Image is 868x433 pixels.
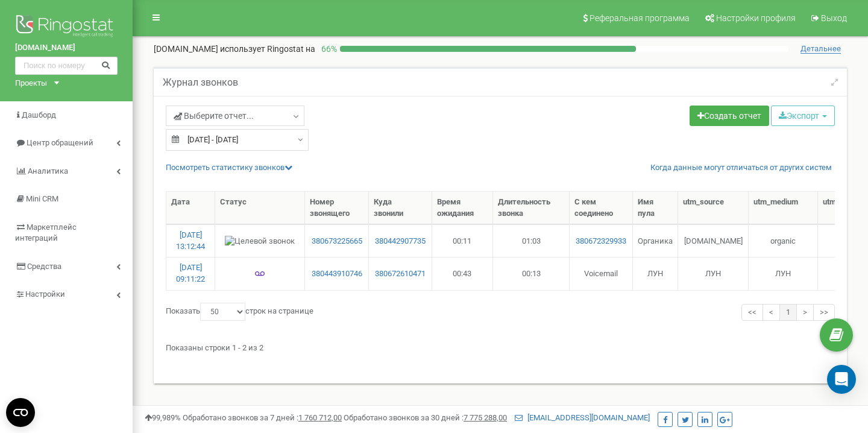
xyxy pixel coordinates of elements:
a: 380443910746 [310,268,363,280]
td: 00:11 [432,224,494,257]
a: 380673225665 [310,236,363,247]
th: Длительность звонка [493,192,570,224]
th: utm_source [678,192,749,224]
p: [DOMAIN_NAME] [154,43,315,55]
th: Имя пула [633,192,678,224]
u: 1 760 712,00 [298,413,342,422]
input: Поиск по номеру [15,57,118,75]
a: 380442907735 [374,236,426,247]
a: << [741,304,763,321]
button: Экспорт [771,106,835,126]
span: 99,989% [145,413,181,422]
a: 380672610471 [374,268,426,280]
td: ЛУН [633,257,678,289]
span: Обработано звонков за 30 дней : [344,413,507,422]
span: Средства [27,262,61,271]
td: Органика [633,224,678,257]
a: Выберите отчет... [166,106,304,126]
span: Настройки профиля [716,13,796,23]
select: Показатьстрок на странице [200,303,245,321]
a: [DATE] 13:12:44 [176,230,205,251]
img: Голосовая почта [255,269,265,279]
a: [DATE] 09:11:22 [176,263,205,283]
a: 1 [779,304,797,321]
span: Выход [821,13,847,23]
td: 01:03 [493,224,570,257]
span: Центр обращений [27,138,93,147]
span: Выберите отчет... [174,110,254,122]
img: Целевой звонок [225,236,295,247]
th: Дата [166,192,215,224]
span: Аналитика [28,166,68,175]
span: использует Ringostat на [220,44,315,54]
th: utm_medium [749,192,818,224]
th: Куда звонили [369,192,432,224]
td: organic [749,224,818,257]
label: Показать строк на странице [166,303,313,321]
button: Open CMP widget [6,398,35,427]
img: Ringostat logo [15,12,118,42]
td: Voicemail [570,257,633,289]
th: Номер звонящего [305,192,369,224]
p: 66 % [315,43,340,55]
u: 7 775 288,00 [464,413,507,422]
span: Маркетплейс интеграций [15,223,77,243]
span: Дашборд [22,110,56,119]
a: Создать отчет [690,106,769,126]
th: С кем соединено [570,192,633,224]
span: Реферальная программа [590,13,690,23]
span: Mini CRM [26,194,58,203]
a: < [763,304,780,321]
th: Статус [215,192,305,224]
div: Проекты [15,78,47,89]
a: [EMAIL_ADDRESS][DOMAIN_NAME] [515,413,650,422]
span: Обработано звонков за 7 дней : [183,413,342,422]
a: [DOMAIN_NAME] [15,42,118,54]
div: Open Intercom Messenger [827,365,856,394]
a: > [796,304,814,321]
div: Показаны строки 1 - 2 из 2 [166,338,835,354]
a: 380672329933 [574,236,627,247]
td: 00:13 [493,257,570,289]
h5: Журнал звонков [163,77,238,88]
a: Когда данные могут отличаться от других систем [650,162,832,174]
td: ЛУН [678,257,749,289]
td: ЛУН [749,257,818,289]
td: [DOMAIN_NAME] [678,224,749,257]
td: 00:43 [432,257,494,289]
th: Время ожидания [432,192,494,224]
a: Посмотреть cтатистику звонков [166,163,292,172]
a: >> [813,304,835,321]
span: Детальнее [800,44,841,54]
span: Настройки [25,289,65,299]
